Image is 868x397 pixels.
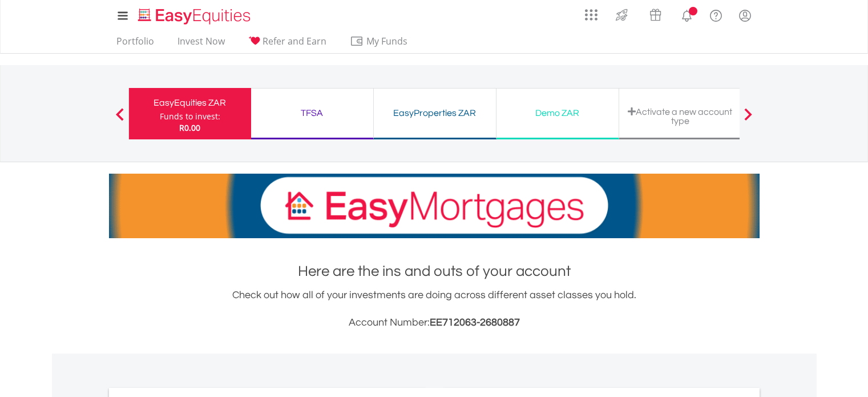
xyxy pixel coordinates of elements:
[136,95,244,111] div: EasyEquities ZAR
[112,35,159,53] a: Portfolio
[244,35,331,53] a: Refer and Earn
[350,34,425,49] span: My Funds
[626,107,734,126] div: Activate a new account type
[134,3,255,26] a: Home page
[258,105,366,121] div: TFSA
[136,7,255,26] img: EasyEquities_Logo.png
[578,3,605,21] a: AppsGrid
[381,105,489,121] div: EasyProperties ZAR
[612,6,631,24] img: thrive-v2.svg
[109,315,760,331] h3: Account Number:
[173,35,229,53] a: Invest Now
[263,35,326,47] span: Refer and Earn
[503,105,612,121] div: Demo ZAR
[730,3,760,28] a: My Profile
[585,9,597,21] img: grid-menu-icon.svg
[646,6,665,24] img: vouchers-v2.svg
[109,261,760,282] h1: Here are the ins and outs of your account
[109,287,760,331] div: Check out how all of your investments are doing across different asset classes you hold.
[639,3,672,24] a: Vouchers
[160,111,220,122] div: Funds to invest:
[430,317,520,328] span: EE712063-2680887
[179,122,200,133] span: R0.00
[109,174,760,238] img: EasyMortage Promotion Banner
[672,3,701,26] a: Notifications
[701,3,730,26] a: FAQ's and Support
